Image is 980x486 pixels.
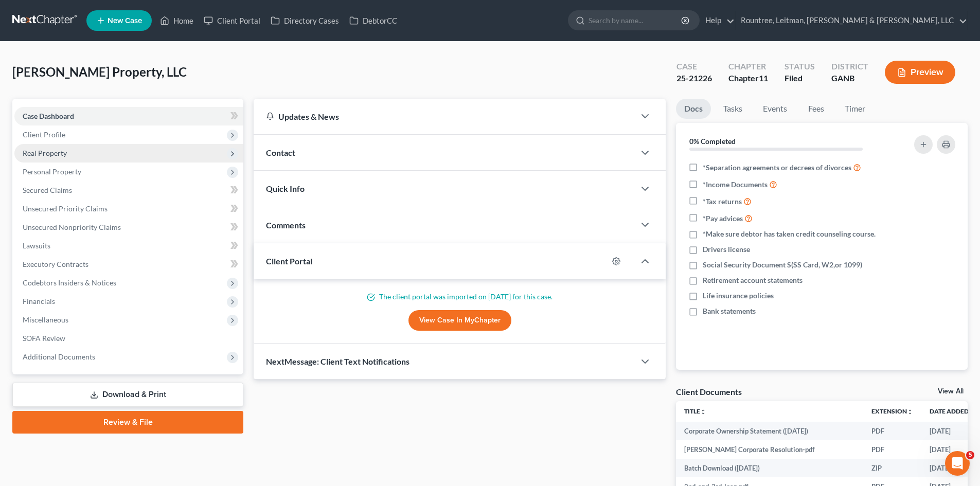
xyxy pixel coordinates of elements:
[23,241,50,250] span: Lawsuits
[14,255,243,274] a: Executory Contracts
[885,61,955,84] button: Preview
[715,99,751,119] a: Tasks
[676,99,711,119] a: Docs
[14,200,243,218] a: Unsecured Priority Claims
[23,297,55,305] span: Financials
[12,383,243,407] a: Download & Print
[344,11,402,30] a: DebtorCC
[930,407,976,415] a: Date Added expand_more
[836,99,874,119] a: Timer
[199,11,265,30] a: Client Portal
[966,451,974,459] span: 5
[728,73,768,84] div: Chapter
[108,17,142,25] span: New Case
[703,306,756,316] span: Bank statements
[676,61,712,73] div: Case
[831,73,868,84] div: GANB
[755,99,795,119] a: Events
[265,11,344,30] a: Directory Cases
[863,422,921,440] td: PDF
[785,61,815,73] div: Status
[728,61,768,73] div: Chapter
[408,310,511,331] a: View Case in MyChapter
[14,237,243,255] a: Lawsuits
[703,163,851,173] span: *Separation agreements or decrees of divorces
[703,196,742,207] span: *Tax returns
[689,137,736,146] strong: 0% Completed
[23,223,121,231] span: Unsecured Nonpriority Claims
[266,256,312,266] span: Client Portal
[23,315,68,324] span: Miscellaneous
[759,73,768,83] span: 11
[23,130,65,139] span: Client Profile
[703,229,876,239] span: *Make sure debtor has taken credit counseling course.
[266,148,295,157] span: Contact
[703,275,803,285] span: Retirement account statements
[703,260,862,270] span: Social Security Document S(SS Card, W2,or 1099)
[12,411,243,434] a: Review & File
[589,11,683,30] input: Search by name...
[863,459,921,477] td: ZIP
[676,386,742,397] div: Client Documents
[266,356,409,366] span: NextMessage: Client Text Notifications
[703,213,743,224] span: *Pay advices
[703,179,768,190] span: *Income Documents
[155,11,199,30] a: Home
[14,107,243,125] a: Case Dashboard
[700,11,735,30] a: Help
[938,388,964,395] a: View All
[23,204,108,213] span: Unsecured Priority Claims
[700,409,706,415] i: unfold_more
[266,184,305,193] span: Quick Info
[23,167,81,176] span: Personal Property
[23,112,74,120] span: Case Dashboard
[831,61,868,73] div: District
[907,409,913,415] i: unfold_more
[266,292,653,302] p: The client portal was imported on [DATE] for this case.
[266,111,622,122] div: Updates & News
[676,73,712,84] div: 25-21226
[14,218,243,237] a: Unsecured Nonpriority Claims
[871,407,913,415] a: Extensionunfold_more
[703,291,774,301] span: Life insurance policies
[14,329,243,348] a: SOFA Review
[23,149,67,157] span: Real Property
[266,220,306,230] span: Comments
[23,260,88,268] span: Executory Contracts
[23,334,65,343] span: SOFA Review
[676,459,863,477] td: Batch Download ([DATE])
[703,244,750,255] span: Drivers license
[23,278,116,287] span: Codebtors Insiders & Notices
[676,440,863,459] td: [PERSON_NAME] Corporate Resolution-pdf
[12,64,187,79] span: [PERSON_NAME] Property, LLC
[945,451,970,476] iframe: Intercom live chat
[23,352,95,361] span: Additional Documents
[676,422,863,440] td: Corporate Ownership Statement ([DATE])
[799,99,832,119] a: Fees
[785,73,815,84] div: Filed
[23,186,72,194] span: Secured Claims
[736,11,967,30] a: Rountree, Leitman, [PERSON_NAME] & [PERSON_NAME], LLC
[863,440,921,459] td: PDF
[684,407,706,415] a: Titleunfold_more
[14,181,243,200] a: Secured Claims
